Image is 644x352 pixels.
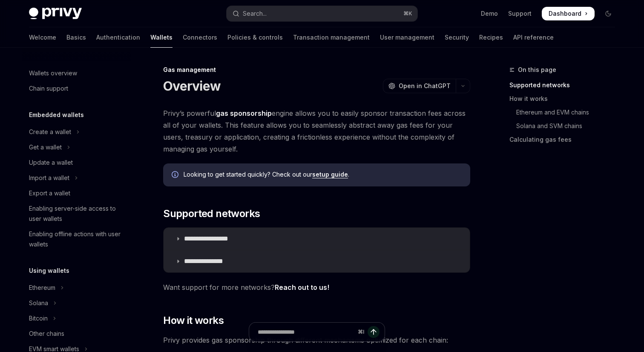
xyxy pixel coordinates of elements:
h1: Overview [163,78,221,94]
a: Wallets [150,27,172,48]
span: Supported networks [163,207,260,220]
h5: Embedded wallets [29,110,84,120]
h5: Using wallets [29,266,69,276]
div: Search... [243,9,267,19]
a: Dashboard [542,7,595,20]
a: Reach out to us! [275,283,329,292]
button: Toggle Get a wallet section [22,140,131,155]
a: setup guide [312,171,348,178]
a: How it works [509,92,622,106]
div: Other chains [29,329,64,339]
span: How it works [163,314,224,327]
a: Demo [481,9,498,18]
span: Dashboard [549,9,581,18]
a: Connectors [183,27,217,48]
div: Gas management [163,66,470,74]
a: Recipes [479,27,503,48]
a: Enabling offline actions with user wallets [22,226,131,252]
button: Send message [368,326,379,338]
a: Supported networks [509,78,622,92]
strong: gas sponsorship [216,109,272,117]
button: Toggle dark mode [601,7,615,20]
div: Update a wallet [29,157,73,168]
a: Ethereum and EVM chains [509,106,622,119]
div: Enabling server-side access to user wallets [29,203,126,224]
a: Policies & controls [227,27,283,48]
a: Solana and SVM chains [509,119,622,133]
div: Bitcoin [29,313,48,323]
a: Update a wallet [22,155,131,170]
svg: Info [172,171,180,180]
div: Import a wallet [29,173,69,183]
button: Toggle Create a wallet section [22,124,131,140]
button: Toggle Bitcoin section [22,311,131,326]
span: ⌘ K [403,10,412,17]
a: Authentication [96,27,140,48]
a: Other chains [22,326,131,341]
div: Ethereum [29,283,55,293]
a: Calculating gas fees [509,133,622,146]
a: Transaction management [293,27,370,48]
div: Wallets overview [29,68,77,78]
a: User management [380,27,434,48]
button: Toggle Ethereum section [22,280,131,295]
div: Create a wallet [29,127,71,137]
img: dark logo [29,8,82,20]
a: Enabling server-side access to user wallets [22,201,131,226]
span: On this page [518,65,556,75]
a: Wallets overview [22,66,131,81]
div: Enabling offline actions with user wallets [29,229,126,249]
a: Security [445,27,469,48]
button: Open search [227,6,417,21]
button: Toggle Import a wallet section [22,170,131,186]
a: API reference [513,27,554,48]
span: Looking to get started quickly? Check out our . [184,170,462,179]
button: Open in ChatGPT [383,79,456,93]
span: Open in ChatGPT [399,82,451,90]
a: Welcome [29,27,56,48]
div: Export a wallet [29,188,70,198]
div: Get a wallet [29,142,62,152]
a: Export a wallet [22,186,131,201]
div: Chain support [29,83,68,94]
input: Ask a question... [258,323,354,341]
span: Want support for more networks? [163,281,470,293]
span: Privy’s powerful engine allows you to easily sponsor transaction fees across all of your wallets.... [163,107,470,155]
button: Toggle Solana section [22,295,131,311]
a: Chain support [22,81,131,96]
a: Support [508,9,532,18]
a: Basics [66,27,86,48]
div: Solana [29,298,48,308]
